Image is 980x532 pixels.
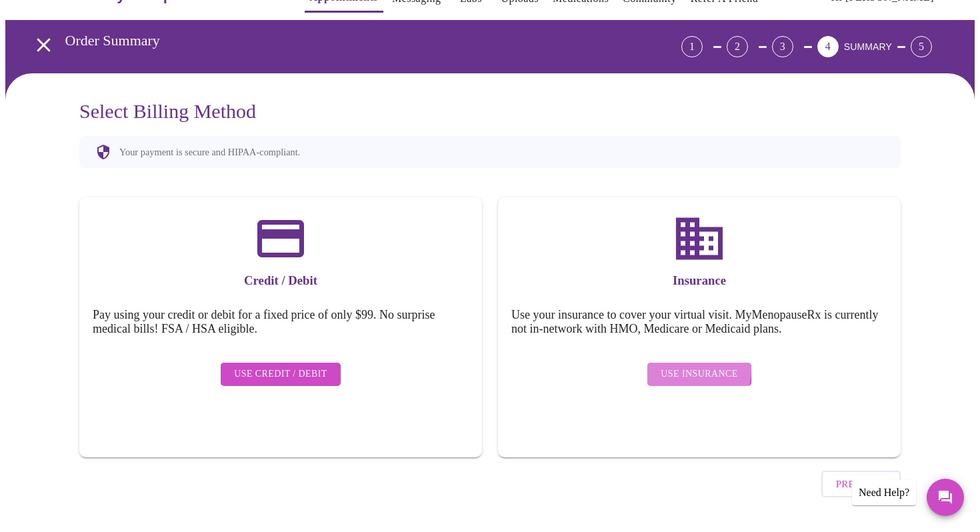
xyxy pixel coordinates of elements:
[221,363,341,386] button: Use Credit / Debit
[836,475,886,493] span: Previous
[852,480,916,505] div: Need Help?
[93,308,469,336] h5: Pay using your credit or debit for a fixed price of only $99. No surprise medical bills! FSA / HS...
[681,36,703,57] div: 1
[661,366,737,383] span: Use Insurance
[727,36,748,57] div: 2
[772,36,793,57] div: 3
[821,471,901,497] button: Previous
[844,41,892,52] span: SUMMARY
[79,100,901,123] h3: Select Billing Method
[234,366,327,383] span: Use Credit / Debit
[511,273,887,288] h3: Insurance
[927,479,964,516] button: Messages
[647,363,751,386] button: Use Insurance
[93,273,469,288] h3: Credit / Debit
[511,308,887,336] h5: Use your insurance to cover your virtual visit. MyMenopauseRx is currently not in-network with HM...
[817,36,839,57] div: 4
[119,147,300,158] p: Your payment is secure and HIPAA-compliant.
[911,36,932,57] div: 5
[24,25,63,65] button: open drawer
[65,32,607,49] h3: Order Summary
